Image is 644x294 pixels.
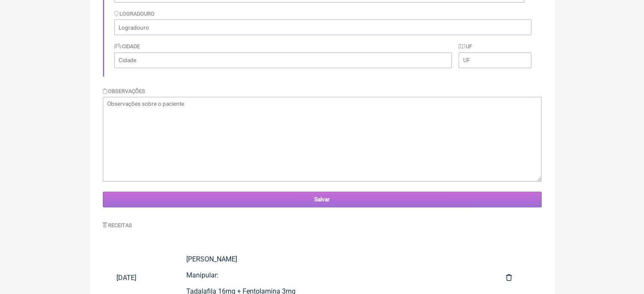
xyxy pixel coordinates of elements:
[114,11,155,17] label: Logradouro
[114,52,452,68] input: Cidade
[459,43,472,49] label: UF
[103,192,542,207] input: Salvar
[186,271,478,279] div: Manipular:
[459,52,531,68] input: UF
[103,88,146,94] label: Observações
[186,255,478,263] div: [PERSON_NAME]
[114,43,140,49] label: Cidade
[103,267,173,289] a: [DATE]
[103,222,133,228] label: Receitas
[114,19,531,35] input: Logradouro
